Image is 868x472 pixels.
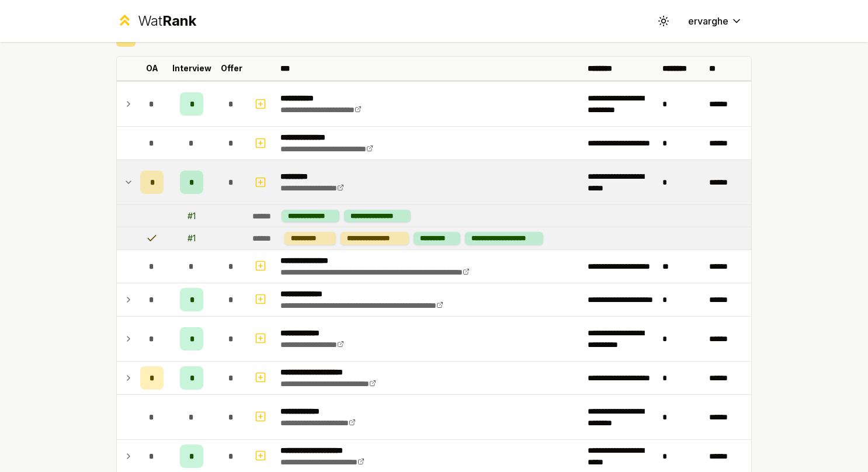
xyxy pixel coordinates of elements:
a: WatRank [116,12,196,30]
span: Rank [162,12,196,29]
div: Wat [138,12,196,30]
p: Interview [172,63,211,74]
div: # 1 [188,210,196,222]
p: Offer [221,63,242,74]
p: OA [146,63,158,74]
div: # 1 [188,232,196,244]
span: ervarghe [688,14,728,28]
button: ervarghe [679,11,752,32]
